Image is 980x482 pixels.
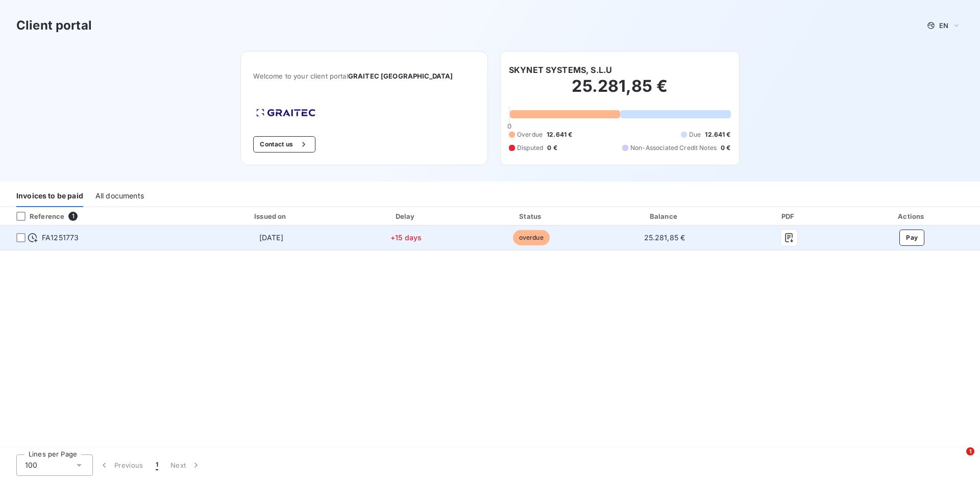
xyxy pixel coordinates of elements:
[547,143,557,153] span: 0 €
[95,186,144,207] div: All documents
[259,233,283,242] span: [DATE]
[517,143,543,153] span: Disputed
[93,454,150,476] button: Previous
[156,460,158,470] span: 1
[25,460,37,470] span: 100
[705,130,730,139] span: 12.641 €
[736,211,842,221] div: PDF
[689,130,701,139] span: Due
[42,233,79,243] span: FA1251773
[644,233,685,242] span: 25.281,85 €
[150,454,164,476] button: 1
[597,211,732,221] div: Balance
[939,21,948,30] span: EN
[721,143,730,153] span: 0 €
[347,211,465,221] div: Delay
[509,64,612,76] h6: SKYNET SYSTEMS, S.L.U
[164,454,207,476] button: Next
[200,211,343,221] div: Issued on
[253,106,318,120] img: Company logo
[507,122,511,130] span: 0
[547,130,572,139] span: 12.641 €
[846,211,978,221] div: Actions
[253,136,315,153] button: Contact us
[348,72,453,80] span: GRAITEC [GEOGRAPHIC_DATA]
[509,76,731,107] h2: 25.281,85 €
[966,447,974,455] span: 1
[945,447,970,472] iframe: Intercom live chat
[8,212,64,221] div: Reference
[899,230,924,246] button: Pay
[68,212,78,221] span: 1
[470,211,593,221] div: Status
[517,130,543,139] span: Overdue
[16,186,83,207] div: Invoices to be paid
[390,233,422,242] span: +15 days
[630,143,717,153] span: Non-Associated Credit Notes
[513,230,550,245] span: overdue
[253,72,475,80] span: Welcome to your client portal
[16,16,92,35] h3: Client portal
